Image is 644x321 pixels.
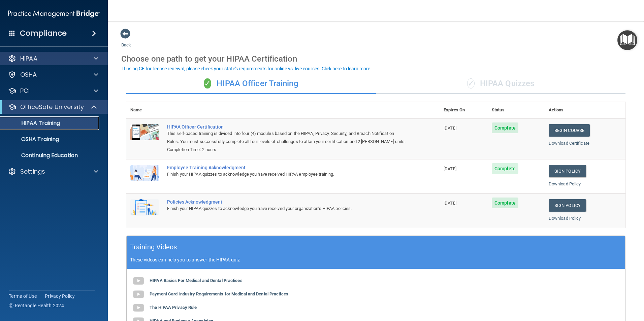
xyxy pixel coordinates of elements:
[150,291,288,296] b: Payment Card Industry Requirements for Medical and Dental Practices
[20,29,67,38] h4: Compliance
[121,49,631,69] div: Choose one path to get your HIPAA Certification
[8,168,98,176] a: Settings
[167,165,406,170] div: Employee Training Acknowledgment
[167,130,406,146] div: This self-paced training is divided into four (4) modules based on the HIPAA, Privacy, Security, ...
[167,199,406,205] div: Policies Acknowledgment
[440,102,488,118] th: Expires On
[376,74,625,94] div: HIPAA Quizzes
[121,34,131,47] a: Back
[132,301,145,315] img: gray_youtube_icon.38fcd6cc.png
[549,199,586,212] a: Sign Policy
[492,198,518,208] span: Complete
[617,30,637,50] button: Open Resource Center
[9,302,64,309] span: Ⓒ Rectangle Health 2024
[150,305,197,310] b: The HIPAA Privacy Rule
[549,124,590,137] a: Begin Course
[8,71,98,79] a: OSHA
[126,74,376,94] div: HIPAA Officer Training
[132,288,145,301] img: gray_youtube_icon.38fcd6cc.png
[20,71,37,79] p: OSHA
[527,273,636,300] iframe: Drift Widget Chat Controller
[8,103,98,111] a: OfficeSafe University
[204,78,211,88] span: ✓
[20,87,30,95] p: PCI
[444,201,456,206] span: [DATE]
[4,152,96,159] p: Continuing Education
[121,65,373,72] button: If using CE for license renewal, please check your state's requirements for online vs. live cours...
[549,141,589,146] a: Download Certificate
[549,181,581,186] a: Download Policy
[8,87,98,95] a: PCI
[167,146,406,154] div: Completion Time: 2 hours
[20,103,84,111] p: OfficeSafe University
[20,168,45,176] p: Settings
[444,166,456,171] span: [DATE]
[167,205,406,213] div: Finish your HIPAA quizzes to acknowledge you have received your organization’s HIPAA policies.
[122,66,372,71] div: If using CE for license renewal, please check your state's requirements for online vs. live cours...
[549,216,581,221] a: Download Policy
[130,257,622,262] p: These videos can help you to answer the HIPAA quiz
[8,7,100,21] img: PMB logo
[549,165,586,177] a: Sign Policy
[167,124,406,130] a: HIPAA Officer Certification
[488,102,545,118] th: Status
[20,55,37,63] p: HIPAA
[132,274,145,288] img: gray_youtube_icon.38fcd6cc.png
[8,55,98,63] a: HIPAA
[167,170,406,178] div: Finish your HIPAA quizzes to acknowledge you have received HIPAA employee training.
[150,278,243,283] b: HIPAA Basics For Medical and Dental Practices
[492,163,518,174] span: Complete
[4,136,59,143] p: OSHA Training
[444,126,456,131] span: [DATE]
[4,120,60,127] p: HIPAA Training
[45,293,75,299] a: Privacy Policy
[9,293,37,299] a: Terms of Use
[545,102,625,118] th: Actions
[467,78,475,88] span: ✓
[126,102,163,118] th: Name
[130,241,177,253] h5: Training Videos
[492,122,518,133] span: Complete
